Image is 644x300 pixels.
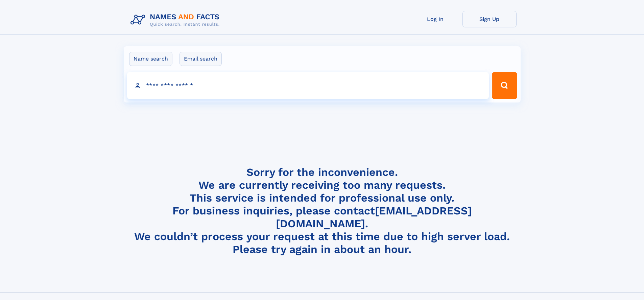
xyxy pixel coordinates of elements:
[408,11,462,27] a: Log In
[492,72,517,99] button: Search Button
[128,166,517,256] h4: Sorry for the inconvenience. We are currently receiving too many requests. This service is intend...
[129,52,172,66] label: Name search
[276,204,472,230] a: [EMAIL_ADDRESS][DOMAIN_NAME]
[128,11,225,29] img: Logo Names and Facts
[180,52,222,66] label: Email search
[462,11,517,27] a: Sign Up
[127,72,489,99] input: search input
